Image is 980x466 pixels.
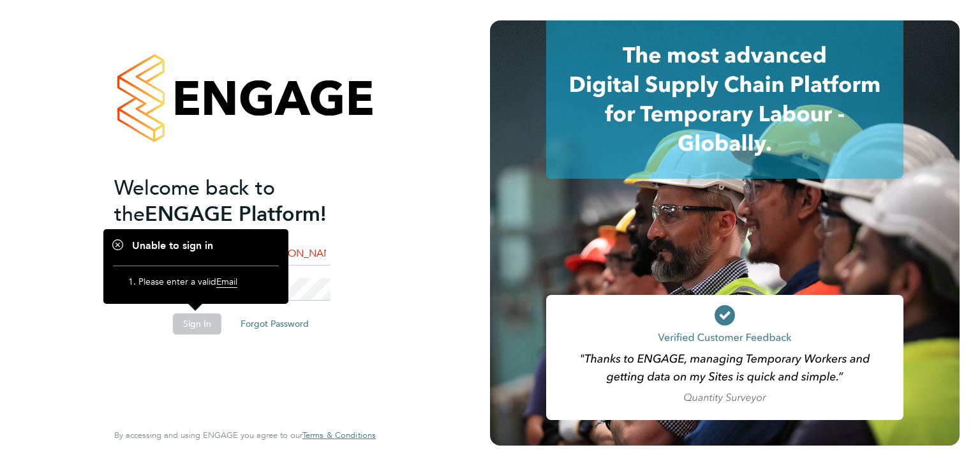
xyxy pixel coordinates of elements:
button: Forgot Password [230,313,319,334]
h2: ENGAGE Platform! [114,175,363,227]
span: Terms & Conditions [302,430,376,440]
h1: Unable to sign in [113,239,279,253]
span: By accessing and using ENGAGE you agree to our [114,430,376,440]
button: Sign In [173,313,221,334]
li: Please enter a valid [138,276,266,294]
a: Terms & Conditions [302,430,376,440]
span: Email [216,276,237,288]
span: Welcome back to the [114,176,275,227]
